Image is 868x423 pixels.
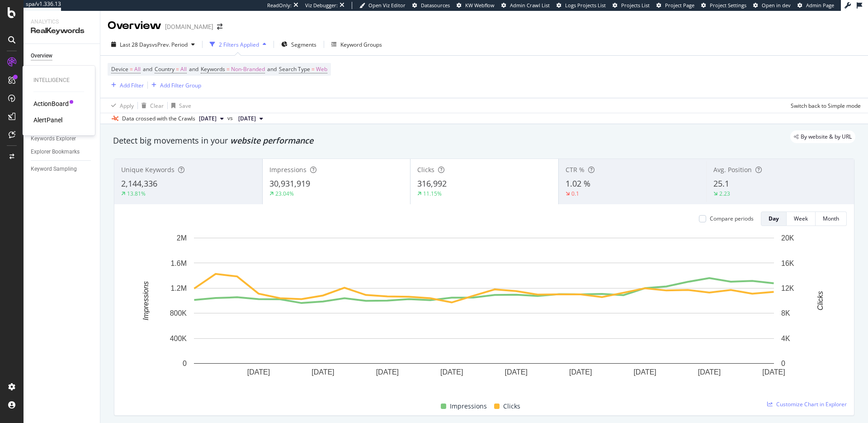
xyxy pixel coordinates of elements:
text: [DATE] [698,368,721,376]
div: Switch back to Simple mode [791,102,861,110]
a: Overview [31,51,94,61]
text: 12K [781,284,794,292]
text: [DATE] [569,368,592,376]
a: Customize Chart in Explorer [767,400,847,408]
text: 16K [781,259,794,267]
span: Unique Keywords [121,165,175,174]
span: 2025 Aug. 15th [199,115,217,123]
div: 23.04% [275,190,294,197]
text: Clicks [816,291,824,311]
text: 4K [781,335,790,342]
text: 0 [781,360,785,367]
span: vs Prev. Period [152,41,188,48]
span: KW Webflow [465,2,495,9]
span: 1.02 % [566,178,590,189]
span: Customize Chart in Explorer [776,400,847,408]
span: Open in dev [762,2,791,9]
span: Project Settings [710,2,746,9]
text: 8K [781,309,790,317]
div: arrow-right-arrow-left [217,24,222,30]
button: Switch back to Simple mode [787,98,861,113]
button: Day [761,211,787,226]
text: 2M [177,234,187,242]
div: Data crossed with the Crawls [122,115,195,123]
text: [DATE] [440,368,463,376]
span: Device [111,65,128,73]
a: Admin Page [797,2,834,9]
span: = [130,65,133,73]
span: Search Type [279,65,310,73]
span: 2025 Jul. 25th [238,115,256,123]
a: Content Performance [31,64,94,74]
span: Projects List [621,2,650,9]
div: Add Filter [120,82,144,89]
span: Impressions [450,401,487,412]
span: = [311,65,315,73]
span: All [180,63,187,76]
button: [DATE] [195,113,227,124]
text: [DATE] [376,368,399,376]
text: 1.2M [170,284,187,292]
span: = [176,65,179,73]
div: Save [179,102,191,110]
button: Apply [108,98,134,113]
span: Clicks [417,165,434,174]
span: By website & by URL [801,134,852,139]
div: Clear [150,102,164,110]
div: Add Filter Group [160,82,201,89]
span: Country [155,65,175,73]
a: Logs Projects List [557,2,606,9]
button: Month [816,211,847,226]
text: [DATE] [311,368,334,376]
div: ReadOnly: [267,2,292,9]
div: Intelligence [33,77,84,84]
div: Apply [120,102,134,110]
span: Web [316,63,327,76]
a: Explorer Bookmarks [31,147,94,157]
div: Keyword Sampling [31,164,77,174]
span: 2,144,336 [121,178,157,189]
span: Clicks [503,401,520,412]
span: Avg. Position [713,165,752,174]
div: RealKeywords [31,26,93,36]
text: 800K [170,309,187,317]
span: Non-Branded [231,63,265,76]
text: [DATE] [505,368,528,376]
div: Keywords Explorer [31,134,76,144]
a: Projects List [613,2,650,9]
a: Open Viz Editor [359,2,406,9]
div: 11.15% [423,190,442,197]
span: and [143,65,152,73]
div: Analytics [31,18,93,26]
text: 20K [781,234,794,242]
span: 25.1 [713,178,729,189]
button: Add Filter Group [148,80,201,91]
div: Content Performance [31,64,83,74]
span: 316,992 [417,178,447,189]
a: Project Settings [701,2,746,9]
text: 400K [170,335,187,342]
a: AlertPanel [33,115,62,125]
div: Day [769,215,779,222]
text: [DATE] [762,368,785,376]
svg: A chart. [122,233,847,390]
span: and [189,65,198,73]
button: Clear [138,98,164,113]
span: Logs Projects List [565,2,606,9]
button: Last 28 DaysvsPrev. Period [108,37,198,52]
text: [DATE] [633,368,656,376]
a: Project Page [656,2,694,9]
a: Admin Crawl List [501,2,550,9]
div: 13.81% [127,190,146,197]
span: 30,931,919 [269,178,310,189]
button: 2 Filters Applied [206,37,270,52]
text: 1.6M [170,259,187,267]
div: legacy label [790,130,855,143]
div: ActionBoard [33,99,69,108]
span: vs [227,114,235,122]
div: Overview [31,51,52,61]
div: 2.23 [719,190,730,197]
button: [DATE] [235,113,267,124]
div: Explorer Bookmarks [31,147,80,157]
